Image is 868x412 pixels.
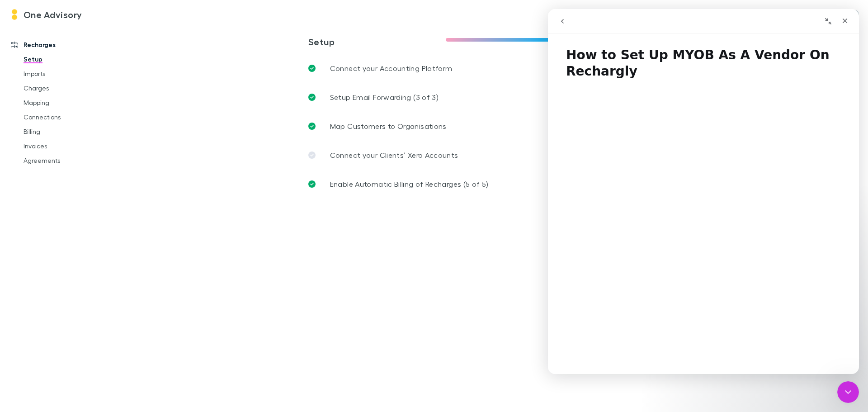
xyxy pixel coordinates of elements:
a: Map Customers to Organisations [301,112,590,141]
a: Connect your Clients’ Xero Accounts [301,141,590,170]
iframe: Intercom live chat [837,381,859,403]
a: Charges [14,81,122,95]
div: Setup Email Forwarding (3 of 3) [301,83,590,112]
p: Connect your Accounting Platform [330,63,453,74]
a: Invoices [14,139,122,153]
a: Connect your Accounting Platform [301,54,590,83]
a: One Advisory [4,4,88,25]
div: Enable Automatic Billing of Recharges (5 of 5) [301,170,590,199]
a: Mapping [14,95,122,110]
a: Imports [14,66,122,81]
p: Enable Automatic Billing of Recharges (5 of 5) [330,179,489,189]
p: Connect your Clients’ Xero Accounts [330,150,458,161]
a: Connections [14,110,122,124]
h3: One Advisory [24,9,82,20]
a: Recharges [2,38,122,52]
p: Map Customers to Organisations [330,121,447,132]
p: Setup Email Forwarding (3 of 3) [330,92,439,103]
img: One Advisory's Logo [9,9,20,20]
a: Setup [14,52,122,66]
h3: Setup [308,36,446,47]
a: Billing [14,124,122,139]
iframe: Intercom live chat [548,9,859,374]
a: Agreements [14,153,122,168]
